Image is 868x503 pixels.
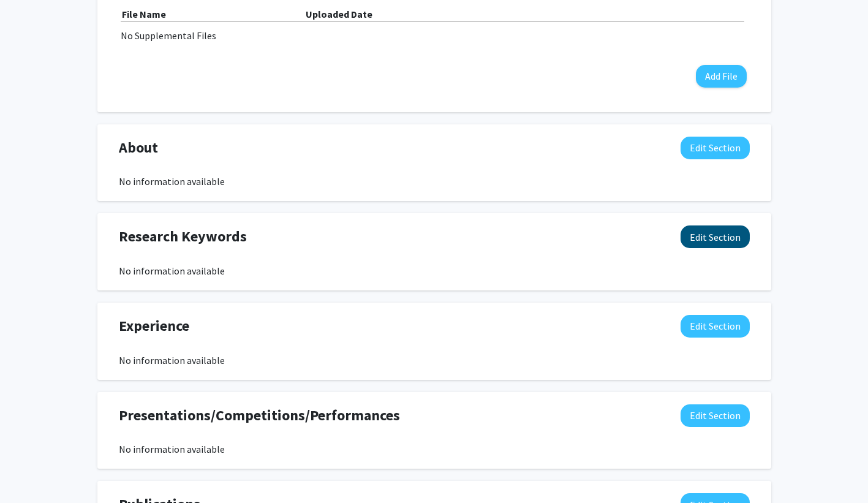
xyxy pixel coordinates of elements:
[9,448,52,494] iframe: Chat
[119,137,158,159] span: About
[119,353,750,368] div: No information available
[681,315,750,338] button: Edit Experience
[696,65,747,88] button: Add File
[121,28,748,43] div: No Supplemental Files
[119,225,247,248] span: Research Keywords
[119,442,750,456] div: No information available
[119,315,189,337] span: Experience
[119,174,750,189] div: No information available
[681,137,750,159] button: Edit About
[306,8,372,20] b: Uploaded Date
[119,404,400,426] span: Presentations/Competitions/Performances
[119,263,750,278] div: No information available
[122,8,166,20] b: File Name
[681,225,750,248] button: Edit Research Keywords
[681,404,750,427] button: Edit Presentations/Competitions/Performances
